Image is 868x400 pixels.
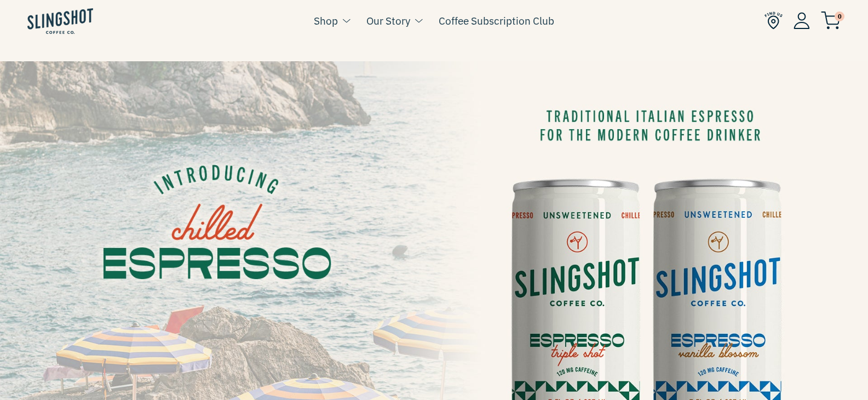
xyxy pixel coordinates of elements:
[821,14,841,27] a: 0
[835,11,844,21] span: 0
[794,12,810,29] img: Account
[821,11,841,30] img: cart
[314,13,338,29] a: Shop
[366,13,410,29] a: Our Story
[764,11,783,30] img: Find Us
[439,13,554,29] a: Coffee Subscription Club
